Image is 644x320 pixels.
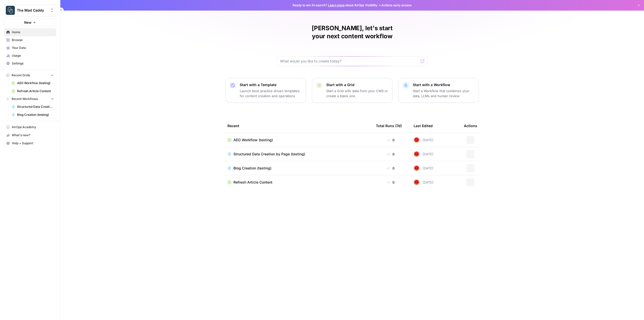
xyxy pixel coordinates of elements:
[17,104,54,109] span: Structured Data Creation by Page (testing)
[9,87,56,95] a: Refresh Article Content
[17,113,54,117] span: Blog Creation (testing)
[12,30,54,34] span: Home
[233,166,271,171] span: Blog Creation (testing)
[12,125,54,129] span: AirOps Academy
[233,180,272,185] span: Refresh Article Content
[4,4,56,17] button: Workspace: The Mad Caddy
[233,137,273,143] span: AEO Workflow (testing)
[414,137,433,143] div: [DATE]
[413,88,475,98] p: Start a Workflow that combines your data, LLMs and human review
[328,3,345,7] a: Learn more
[398,78,479,103] button: Start with a WorkflowStart a Workflow that combines your data, LLMs and human review
[227,152,368,157] a: Structured Data Creation by Page (testing)
[414,179,433,185] div: [DATE]
[12,53,54,58] span: Usage
[414,151,433,157] div: [DATE]
[376,137,406,143] div: 0
[4,131,56,139] button: What's new?
[225,78,306,103] button: Start with a TemplateLaunch best-practice driven templates for content creation and operations
[4,19,56,26] button: New
[464,119,477,133] div: Actions
[233,152,305,157] span: Structured Data Creation by Page (testing)
[17,89,54,93] span: Refresh Article Content
[12,46,54,50] span: Your Data
[227,119,368,133] div: Recent
[4,123,56,131] a: AirOps Academy
[414,179,420,185] img: 17jwdju40qq4rwxw37ocdmcfnbzl
[227,166,368,171] a: Blog Creation (testing)
[4,72,56,79] button: Recent Grids
[240,82,302,87] p: Start with a Template
[227,180,368,185] a: Refresh Article Content
[12,97,38,101] span: Recent Workflows
[277,24,428,40] h1: [PERSON_NAME], let's start your next content workflow
[414,137,420,143] img: 17jwdju40qq4rwxw37ocdmcfnbzl
[17,8,47,13] span: The Mad Caddy
[9,111,56,119] a: Blog Creation (testing)
[9,79,56,87] a: AEO Workflow (testing)
[413,82,475,87] p: Start with a Workflow
[12,73,30,78] span: Recent Grids
[12,61,54,66] span: Settings
[4,95,56,103] button: Recent Workflows
[414,119,433,133] div: Last Edited
[414,165,420,171] img: 17jwdju40qq4rwxw37ocdmcfnbzl
[376,166,406,171] div: 0
[12,38,54,42] span: Browse
[376,119,402,133] div: Total Runs (7d)
[414,165,433,171] div: [DATE]
[4,52,56,60] a: Usage
[24,20,31,25] span: New
[12,141,54,146] span: Help + Support
[293,3,377,8] span: Ready to win AI search? about AirOps Visibility
[414,151,420,157] img: 17jwdju40qq4rwxw37ocdmcfnbzl
[17,81,54,85] span: AEO Workflow (testing)
[4,44,56,52] a: Your Data
[376,152,406,157] div: 0
[4,59,56,67] a: Settings
[4,131,56,139] div: What's new?
[240,88,302,98] p: Launch best-practice driven templates for content creation and operations
[227,137,368,143] a: AEO Workflow (testing)
[326,88,388,98] p: Start a Grid with data from your CMS or create a blank one
[326,82,388,87] p: Start with a Grid
[9,103,56,111] a: Structured Data Creation by Page (testing)
[4,139,56,147] button: Help + Support
[4,36,56,44] a: Browse
[280,59,418,64] input: What would you like to create today?
[312,78,392,103] button: Start with a GridStart a Grid with data from your CMS or create a blank one
[376,180,406,185] div: 0
[4,28,56,36] a: Home
[381,3,412,8] span: Actions early access
[6,6,15,15] img: The Mad Caddy Logo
